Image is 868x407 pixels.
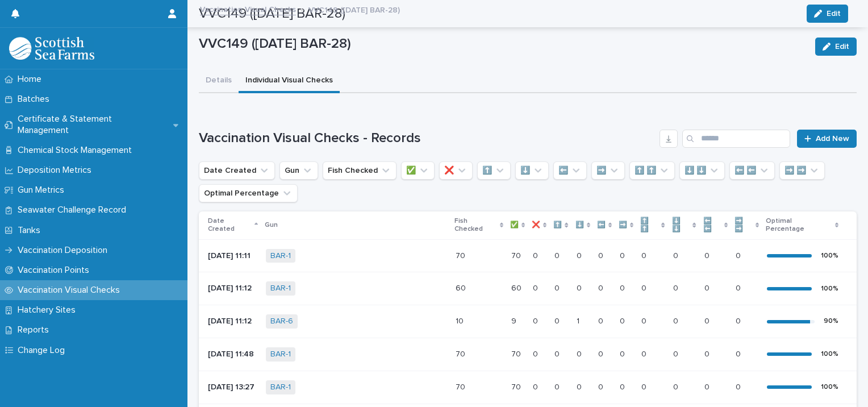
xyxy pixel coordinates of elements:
[597,219,606,231] p: ⬅️
[766,215,832,236] p: Optimal Percentage
[703,215,721,236] p: ⬅️ ⬅️
[735,215,753,236] p: ➡️ ➡️
[13,345,74,356] p: Change Log
[577,249,584,261] p: 0
[511,380,523,392] p: 70
[199,69,239,93] button: Details
[736,281,743,293] p: 0
[239,69,340,93] button: Individual Visual Checks
[270,317,293,326] a: BAR-6
[641,281,649,293] p: 0
[598,249,606,261] p: 0
[779,161,825,180] button: ➡️ ➡️
[208,317,257,326] p: [DATE] 11:12
[815,38,857,56] button: Edit
[554,347,562,359] p: 0
[477,161,511,180] button: ⬆️
[401,161,435,180] button: ✅
[673,249,681,261] p: 0
[270,350,291,359] a: BAR-1
[679,161,725,180] button: ⬇️ ⬇️
[456,314,466,326] p: 10
[673,347,681,359] p: 0
[821,252,838,260] div: 100 %
[199,36,806,52] p: VVC149 ([DATE] BAR-28)
[824,317,838,325] div: 90 %
[13,265,98,276] p: Vaccination Points
[821,350,838,358] div: 100 %
[208,284,257,293] p: [DATE] 11:12
[673,281,681,293] p: 0
[641,347,649,359] p: 0
[821,285,838,293] div: 100 %
[510,219,519,231] p: ✅
[704,314,712,326] p: 0
[13,285,129,296] p: Vaccination Visual Checks
[13,114,173,135] p: Certificate & Statement Management
[673,314,681,326] p: 0
[532,219,540,231] p: ❌
[533,249,540,261] p: 0
[736,314,743,326] p: 0
[554,281,562,293] p: 0
[456,347,468,359] p: 70
[13,205,135,215] p: Seawater Challenge Record
[673,380,681,392] p: 0
[577,314,582,326] p: 1
[598,347,606,359] p: 0
[577,347,584,359] p: 0
[199,130,655,147] h1: Vaccination Visual Checks - Records
[736,347,743,359] p: 0
[454,215,496,236] p: Fish Checked
[13,94,59,105] p: Batches
[641,314,649,326] p: 0
[308,3,400,15] p: VVC149 ([DATE] BAR-28)
[553,161,587,180] button: ⬅️
[439,161,473,180] button: ❌
[511,281,524,293] p: 60
[682,130,790,148] input: Search
[13,185,73,196] p: Gun Metrics
[208,350,257,359] p: [DATE] 11:48
[511,347,523,359] p: 70
[13,145,141,156] p: Chemical Stock Management
[554,314,562,326] p: 0
[641,249,649,261] p: 0
[704,249,712,261] p: 0
[577,380,584,392] p: 0
[620,281,627,293] p: 0
[533,281,540,293] p: 0
[835,43,849,51] span: Edit
[270,284,291,293] a: BAR-1
[199,305,857,338] tr: [DATE] 11:12BAR-6 1010 99 00 00 11 00 00 00 00 00 00 90%
[620,347,627,359] p: 0
[672,215,690,236] p: ⬇️ ⬇️
[641,380,649,392] p: 0
[704,380,712,392] p: 0
[620,314,627,326] p: 0
[704,347,712,359] p: 0
[629,161,675,180] button: ⬆️ ⬆️
[208,383,257,392] p: [DATE] 13:27
[511,314,519,326] p: 9
[821,383,838,391] div: 100 %
[199,161,275,180] button: Date Created
[13,245,116,256] p: Vaccination Deposition
[797,130,857,148] a: Add New
[199,371,857,404] tr: [DATE] 13:27BAR-1 7070 7070 00 00 00 00 00 00 00 00 00 100%
[598,281,606,293] p: 0
[554,249,562,261] p: 0
[619,219,627,231] p: ➡️
[554,380,562,392] p: 0
[208,215,252,236] p: Date Created
[620,380,627,392] p: 0
[553,219,562,231] p: ⬆️
[456,281,468,293] p: 60
[598,380,606,392] p: 0
[199,272,857,305] tr: [DATE] 11:12BAR-1 6060 6060 00 00 00 00 00 00 00 00 00 100%
[533,380,540,392] p: 0
[208,251,257,261] p: [DATE] 11:11
[13,305,85,315] p: Hatchery Sites
[13,225,49,236] p: Tanks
